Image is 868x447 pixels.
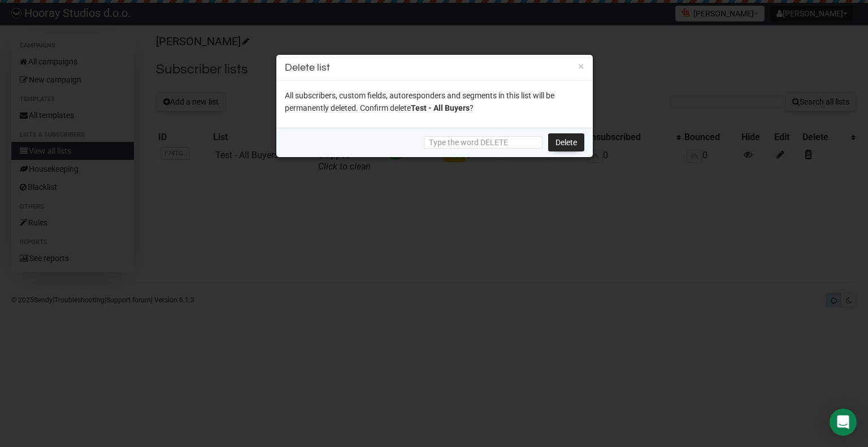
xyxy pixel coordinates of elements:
[285,89,584,114] p: All subscribers, custom fields, autoresponders and segments in this list will be permanently dele...
[830,409,857,436] div: Open Intercom Messenger
[578,61,584,71] button: ×
[411,103,470,112] span: Test - All Buyers
[424,136,542,149] input: Type the word DELETE
[285,60,584,75] h3: Delete list
[548,133,584,151] a: Delete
